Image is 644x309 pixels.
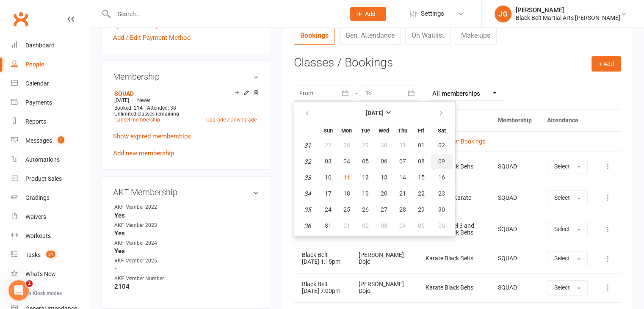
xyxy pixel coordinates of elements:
button: 19 [357,186,374,201]
a: Dashboard [11,36,89,55]
div: SQUAD [498,163,532,170]
h3: Membership [113,72,259,81]
button: 12 [357,170,374,185]
span: Never [137,97,150,103]
button: 03 [319,154,337,169]
span: Select [554,194,570,201]
a: Calendar [11,74,89,93]
a: Workouts [11,226,89,246]
span: 01 [418,142,425,149]
span: 17 [325,190,332,197]
span: 03 [325,158,332,165]
small: Sunday [323,127,333,134]
div: Messages [25,137,52,144]
span: 1 [58,136,64,143]
button: 06 [431,218,453,234]
div: Product Sales [25,175,62,182]
button: 01 [412,138,430,153]
span: 29 [418,206,425,213]
span: 14 [399,174,406,181]
button: 05 [412,218,430,234]
a: Messages 1 [11,131,89,150]
div: SQUAD [498,255,532,262]
span: 06 [381,158,387,165]
a: Product Sales [11,169,89,188]
span: 28 [399,206,406,213]
span: 31 [325,222,332,229]
div: Workouts [25,232,51,239]
span: 22 [418,190,425,197]
iframe: Intercom live chat [8,280,29,301]
strong: - [114,265,259,273]
small: Thursday [398,127,407,134]
a: Tasks 31 [11,246,89,265]
span: 18 [343,190,350,197]
button: 08 [412,154,430,169]
button: + Add [591,56,621,72]
span: Unlimited classes remaining [114,111,179,117]
button: 31 [319,218,337,234]
div: AKF Member Number [114,275,184,283]
button: Add [350,7,386,21]
button: 20 [375,186,393,201]
span: 07 [399,158,406,165]
div: Gradings [25,194,50,201]
button: 28 [394,202,412,218]
div: — [112,97,259,104]
button: 02 [357,218,374,234]
span: 27 [325,142,332,149]
div: AKF Member 2022 [114,203,184,211]
div: SQUAD [498,284,532,291]
button: 05 [357,154,374,169]
a: Add new membership [113,149,174,157]
div: [PERSON_NAME] Dojo [359,252,410,265]
small: Saturday [438,127,446,134]
strong: Yes [114,212,259,219]
div: SQUAD [498,226,532,232]
span: 12 [362,174,369,181]
strong: [DATE] [366,110,384,116]
span: 13 [381,174,387,181]
button: 04 [338,154,356,169]
span: 08 [418,158,425,165]
button: Select [547,222,588,237]
span: Select [554,163,570,170]
span: 11 [343,174,350,181]
span: 29 [362,142,369,149]
span: 15 [418,174,425,181]
span: Select [554,255,570,262]
button: 01 [338,218,356,234]
button: 07 [394,154,412,169]
em: 32 [304,158,311,166]
button: 15 [412,170,430,185]
a: Gen. Attendance [339,25,401,45]
a: Make-ups [455,25,497,45]
button: 27 [375,202,393,218]
span: 30 [438,206,445,213]
button: 24 [319,202,337,218]
em: 36 [304,222,311,230]
button: 29 [412,202,430,218]
a: Bookings [294,25,335,45]
button: 13 [375,170,393,185]
span: 24 [325,206,332,213]
a: What's New [11,265,89,284]
span: [DATE] [114,97,129,103]
td: [DATE] 1:15pm [294,244,351,273]
span: 20 [381,190,387,197]
div: Reports [25,118,46,125]
span: Select [554,226,570,232]
span: 10 [325,174,332,181]
a: Waivers [11,207,89,226]
button: 27 [319,138,337,153]
a: Reports [11,112,89,131]
button: Select [547,251,588,266]
button: 28 [338,138,356,153]
strong: Yes [114,229,259,237]
button: Select [547,190,588,205]
div: Dashboard [25,42,55,49]
span: 21 [399,190,406,197]
button: 22 [412,186,430,201]
a: Automations [11,150,89,169]
span: 19 [362,190,369,197]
